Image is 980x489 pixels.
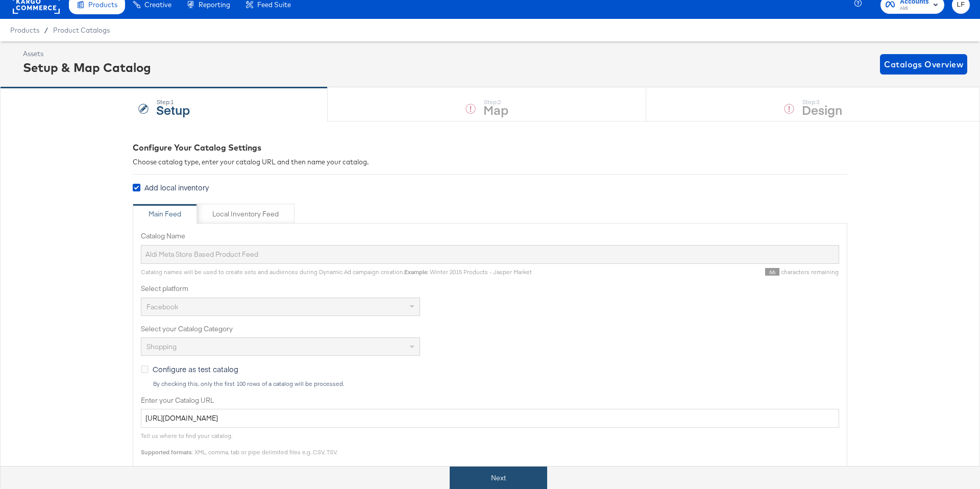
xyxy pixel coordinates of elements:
span: Products [88,1,117,9]
span: 66 [765,268,779,276]
strong: Example [404,268,427,276]
span: Shopping [146,342,177,351]
span: Catalogs Overview [884,57,963,71]
span: Feed Suite [257,1,291,9]
input: Name your catalog e.g. My Dynamic Product Catalog [141,245,839,264]
span: Aldi [900,5,929,13]
strong: Setup [156,101,190,118]
label: Select platform [141,284,839,294]
div: Choose catalog type, enter your catalog URL and then name your catalog. [133,157,847,167]
div: characters remaining [532,268,839,276]
div: Local Inventory Feed [212,209,279,219]
input: Enter Catalog URL, e.g. http://www.example.com/products.xml [141,409,839,428]
span: Products [10,26,39,34]
button: Catalogs Overview [880,54,967,75]
div: Main Feed [149,209,181,219]
label: Catalog Name [141,231,839,241]
div: Step: 1 [156,99,190,106]
div: Configure Your Catalog Settings [133,142,847,154]
strong: Supported formats [141,448,192,456]
label: Enter your Catalog URL [141,396,839,405]
div: By checking this, only the first 100 rows of a catalog will be processed. [153,380,839,387]
a: Product Catalogs [53,26,110,34]
span: Configure as test catalog [153,364,238,374]
span: Tell us where to find your catalog. : XML, comma, tab or pipe delimited files e.g. CSV, TSV. [141,432,337,456]
label: Select your Catalog Category [141,324,839,334]
span: Catalog names will be used to create sets and audiences during Dynamic Ad campaign creation. : Wi... [141,268,532,276]
span: Reporting [199,1,230,9]
span: / [39,26,53,34]
span: Creative [144,1,171,9]
span: Facebook [146,302,178,311]
div: Assets [23,49,151,59]
span: Add local inventory [144,182,209,192]
div: Setup & Map Catalog [23,59,151,76]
